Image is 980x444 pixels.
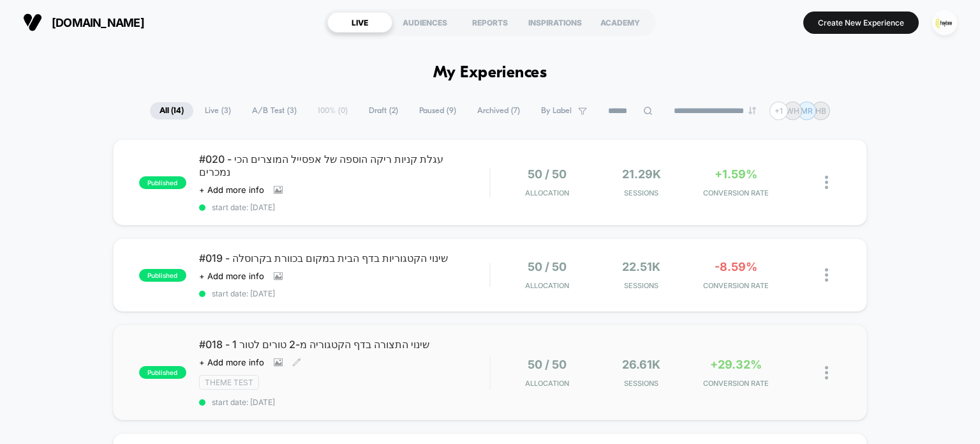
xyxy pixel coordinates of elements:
[541,106,572,116] span: By Label
[139,176,186,189] span: published
[457,12,523,33] div: REPORTS
[692,379,780,388] span: CONVERSION RATE
[801,106,813,116] p: MR
[528,260,567,273] span: 50 / 50
[715,260,757,273] span: -8.59%
[195,102,241,119] span: Live ( 3 )
[199,357,264,367] span: + Add more info
[525,188,569,197] span: Allocation
[622,358,660,371] span: 26.61k
[786,106,799,116] p: WH
[928,10,961,36] button: ppic
[199,252,490,264] span: #019 - שינוי הקטגוריות בדף הבית במקום בכוורת בקרוסלה
[359,102,408,119] span: Draft ( 2 )
[150,102,193,119] span: All ( 14 )
[825,176,828,189] img: close
[597,379,685,388] span: Sessions
[588,12,653,33] div: ACADEMY
[242,102,306,119] span: A/B Test ( 3 )
[199,375,259,390] span: Theme Test
[710,358,762,371] span: +29.32%
[803,11,919,34] button: Create New Experience
[523,12,588,33] div: INSPIRATIONS
[327,12,392,33] div: LIVE
[528,167,567,181] span: 50 / 50
[597,188,685,197] span: Sessions
[139,366,186,379] span: published
[825,268,828,282] img: close
[932,10,957,35] img: ppic
[525,281,569,290] span: Allocation
[692,188,780,197] span: CONVERSION RATE
[622,260,660,273] span: 22.51k
[199,185,264,195] span: + Add more info
[410,102,466,119] span: Paused ( 9 )
[597,281,685,290] span: Sessions
[468,102,530,119] span: Archived ( 7 )
[199,338,490,351] span: #018 - שינוי התצורה בדף הקטגוריה מ-2 טורים לטור 1
[199,289,490,298] span: start date: [DATE]
[528,358,567,371] span: 50 / 50
[139,269,186,282] span: published
[199,153,490,178] span: #020 - עגלת קניות ריקה הוספה של אפסייל המוצרים הכי נמכרים
[19,12,148,33] button: [DOMAIN_NAME]
[748,107,756,114] img: end
[199,203,490,212] span: start date: [DATE]
[715,167,757,181] span: +1.59%
[23,13,42,32] img: Visually logo
[769,102,788,120] div: + 1
[622,167,661,181] span: 21.29k
[392,12,457,33] div: AUDIENCES
[825,366,828,379] img: close
[199,397,490,407] span: start date: [DATE]
[199,271,264,281] span: + Add more info
[525,379,569,388] span: Allocation
[815,106,826,116] p: HB
[52,16,144,29] span: [DOMAIN_NAME]
[692,281,780,290] span: CONVERSION RATE
[433,64,547,82] h1: My Experiences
